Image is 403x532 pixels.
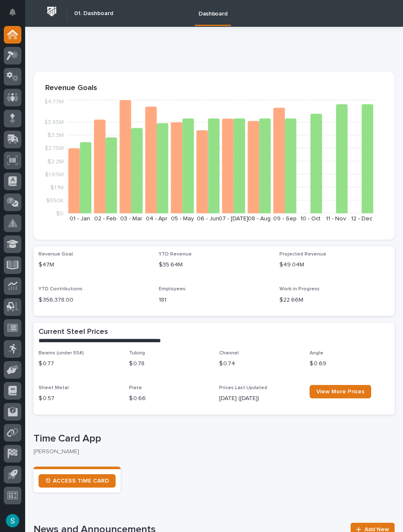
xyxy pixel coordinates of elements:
[4,512,21,529] button: users-avatar
[39,261,149,269] p: $47M
[44,119,64,125] tspan: $3.85M
[56,211,64,217] tspan: $0
[34,448,388,455] p: [PERSON_NAME]
[94,216,116,222] text: 02 - Feb
[310,385,371,398] a: View More Prices
[159,296,269,305] p: 181
[44,99,64,105] tspan: $4.77M
[273,216,297,222] text: 09 - Sep
[279,261,390,269] p: $49.04M
[45,84,383,93] p: Revenue Goals
[279,252,326,257] span: Projected Revenue
[39,328,108,337] h2: Current Steel Prices
[159,252,192,257] span: YTD Revenue
[50,184,64,190] tspan: $1.1M
[326,216,346,222] text: 11 - Nov
[197,216,219,222] text: 06 - Jun
[248,216,271,222] text: 08 - Aug
[39,394,119,403] p: $ 0.57
[4,3,21,21] button: Notifications
[159,261,269,269] p: $35.64M
[316,389,364,395] span: View More Prices
[120,216,142,222] text: 03 - Mar
[70,216,90,222] text: 01 - Jan
[34,433,391,445] p: Time Card App
[39,474,116,488] a: ⏲ ACCESS TIME CARD
[171,216,194,222] text: 05 - May
[129,394,209,403] p: $ 0.66
[10,8,21,22] div: Notifications
[129,385,142,390] span: Plate
[351,216,372,222] text: 12 - Dec
[44,4,59,19] img: Workspace Logo
[74,10,113,17] h2: 01. Dashboard
[310,359,390,368] p: $ 0.69
[39,252,73,257] span: Revenue Goal
[47,158,64,164] tspan: $2.2M
[45,478,109,484] span: ⏲ ACCESS TIME CARD
[45,171,64,177] tspan: $1.65M
[39,351,84,356] span: Beams (under 55#)
[44,145,64,151] tspan: $2.75M
[219,216,248,222] text: 07 - [DATE]
[129,351,145,356] span: Tubing
[219,359,300,368] p: $ 0.74
[47,132,64,138] tspan: $3.3M
[46,197,64,203] tspan: $550K
[39,287,83,292] span: YTD Contributions
[219,394,300,403] p: [DATE] ([DATE])
[39,385,69,390] span: Sheet Metal
[219,385,267,390] span: Prices Last Updated
[279,296,390,305] p: $22.66M
[39,296,149,305] p: $ 356,378.00
[300,216,320,222] text: 10 - Oct
[146,216,168,222] text: 04 - Apr
[39,359,119,368] p: $ 0.77
[279,287,320,292] span: Work in Progress
[129,359,209,368] p: $ 0.78
[310,351,323,356] span: Angle
[219,351,239,356] span: Channel
[159,287,186,292] span: Employees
